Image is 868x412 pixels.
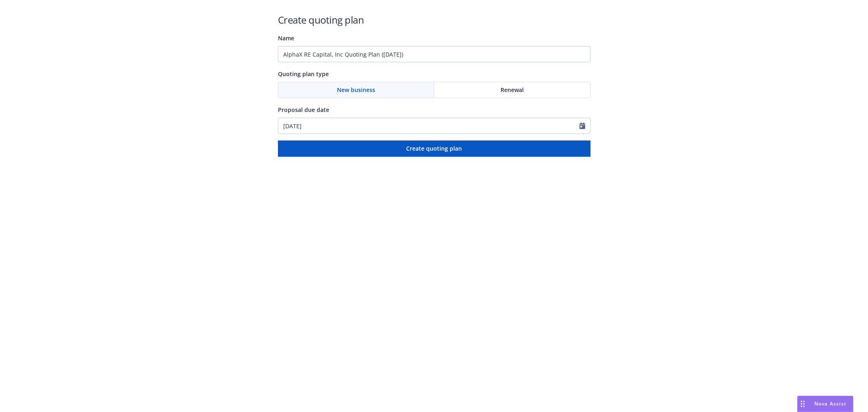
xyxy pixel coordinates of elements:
span: Proposal due date [278,106,329,114]
div: Drag to move [798,396,808,412]
span: Name [278,34,294,42]
span: Create quoting plan [406,145,462,152]
input: Quoting plan name [278,46,590,62]
input: MM/DD/YYYY [278,118,579,134]
span: Quoting plan type [278,70,329,78]
h1: Create quoting plan [278,13,590,26]
span: Nova Assist [814,400,846,407]
span: Renewal [501,85,524,94]
button: Nova Assist [797,396,853,412]
span: New business [337,85,375,94]
button: Create quoting plan [278,140,590,157]
svg: Calendar [579,123,585,129]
